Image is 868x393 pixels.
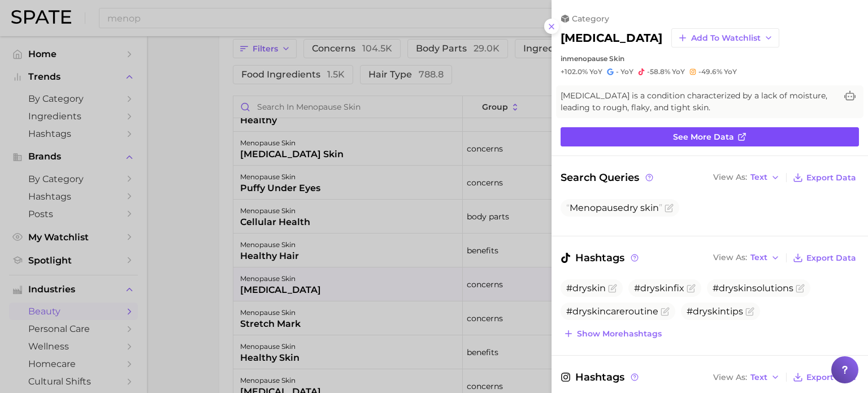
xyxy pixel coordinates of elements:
[713,174,747,180] span: View As
[710,251,783,265] button: View AsText
[671,28,779,47] button: Add to Watchlist
[665,204,674,213] button: Flag as miscategorized or irrelevant
[806,373,856,382] span: Export Data
[790,170,859,185] button: Export Data
[673,132,734,142] span: See more data
[589,67,602,76] span: YoY
[608,284,617,293] button: Flag as miscategorized or irrelevant
[566,202,662,213] span: Menopause
[647,67,670,76] span: -58.8%
[561,250,640,266] span: Hashtags
[561,369,640,385] span: Hashtags
[687,284,696,293] button: Flag as miscategorized or irrelevant
[623,202,638,213] span: dry
[620,67,633,76] span: YoY
[796,284,805,293] button: Flag as miscategorized or irrelevant
[750,174,767,180] span: Text
[561,326,665,342] button: Show morehashtags
[567,54,624,63] span: menopause skin
[750,254,767,261] span: Text
[572,14,609,24] span: category
[750,374,767,381] span: Text
[577,329,662,339] span: Show more hashtags
[616,67,619,76] span: -
[713,283,793,293] span: #dryskinsolutions
[745,307,754,316] button: Flag as miscategorized or irrelevant
[713,254,747,261] span: View As
[634,283,684,293] span: #dryskinfix
[806,173,856,183] span: Export Data
[566,283,606,293] span: #dryskin
[687,306,743,317] span: #dryskintips
[566,306,658,317] span: #dryskincareroutine
[710,370,783,385] button: View AsText
[561,31,662,45] h2: [MEDICAL_DATA]
[661,307,670,316] button: Flag as miscategorized or irrelevant
[806,253,856,263] span: Export Data
[561,54,859,63] div: in
[790,369,859,385] button: Export Data
[561,67,588,76] span: +102.0%
[672,67,685,76] span: YoY
[724,67,737,76] span: YoY
[713,374,747,381] span: View As
[561,127,859,146] a: See more data
[561,170,655,185] span: Search Queries
[790,250,859,266] button: Export Data
[691,33,761,43] span: Add to Watchlist
[561,90,836,114] span: [MEDICAL_DATA] is a condition characterized by a lack of moisture, leading to rough, flaky, and t...
[710,170,783,185] button: View AsText
[698,67,722,76] span: -49.6%
[640,202,659,213] span: skin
